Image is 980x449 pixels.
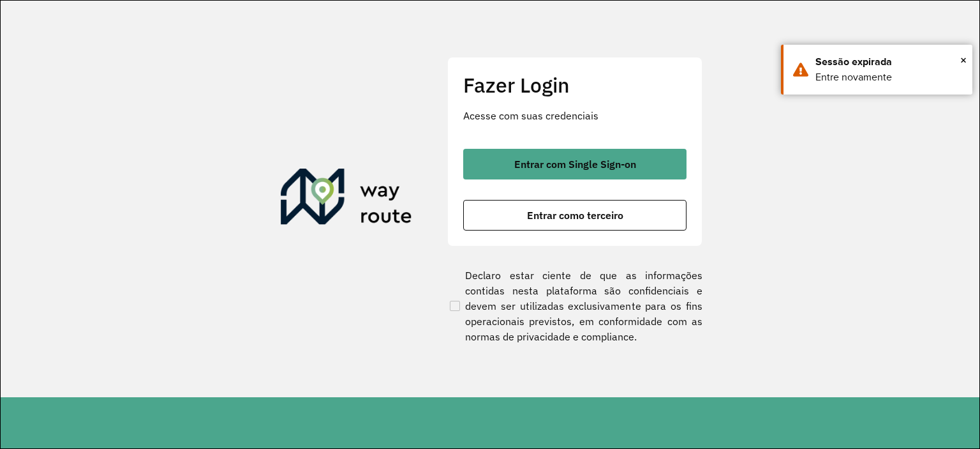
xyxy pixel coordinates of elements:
button: button [463,149,687,179]
h2: Fazer Login [463,73,687,97]
span: Entrar como terceiro [527,210,623,220]
label: Declaro estar ciente de que as informações contidas nesta plataforma são confidenciais e devem se... [447,268,702,344]
div: Entre novamente [815,70,963,85]
span: × [960,50,967,70]
p: Acesse com suas credenciais [463,108,687,123]
img: Roteirizador AmbevTech [281,169,412,230]
span: Entrar com Single Sign-on [514,159,636,169]
button: button [463,200,687,231]
div: Sessão expirada [815,54,963,70]
button: Close [960,50,967,70]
